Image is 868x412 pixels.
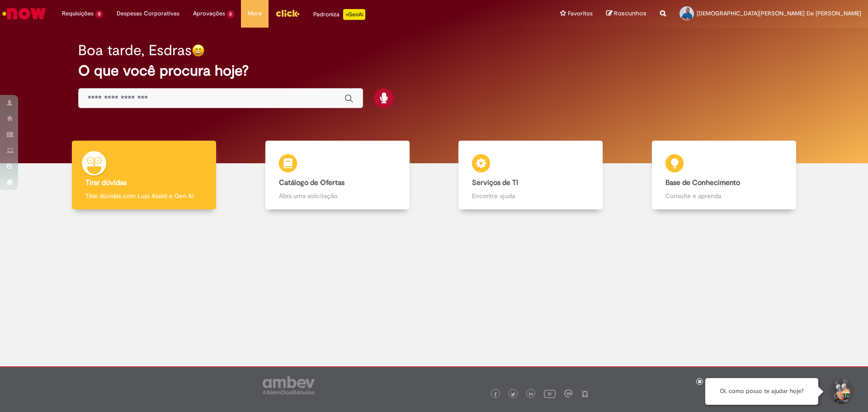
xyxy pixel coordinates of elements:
[564,389,572,398] img: logo_footer_workplace.png
[665,178,740,187] b: Base de Conhecimento
[62,9,94,18] span: Requisições
[1,5,47,23] img: ServiceNow
[606,9,646,18] a: Rascunhos
[241,141,434,210] a: Catálogo de Ofertas Abra uma solicitação
[568,9,593,18] span: Favoritos
[511,392,515,397] img: logo_footer_twitter.png
[279,178,344,187] b: Catálogo de Ofertas
[614,9,646,18] span: Rascunhos
[472,191,589,200] p: Encontre ajuda
[227,10,235,18] span: 3
[85,191,203,200] p: Tirar dúvidas com Lupi Assist e Gen Ai
[581,389,589,398] img: logo_footer_naosei.png
[529,392,533,397] img: logo_footer_linkedin.png
[78,63,790,79] h2: O que você procura hoje?
[313,9,365,20] div: Padroniza
[95,10,103,18] span: 5
[192,44,205,57] img: happy-face.png
[493,392,498,397] img: logo_footer_facebook.png
[47,141,241,210] a: Tirar dúvidas Tirar dúvidas com Lupi Assist e Gen Ai
[472,178,518,187] b: Serviços de TI
[665,191,783,200] p: Consulte e aprenda
[544,388,556,399] img: logo_footer_youtube.png
[343,9,365,20] p: +GenAi
[193,9,225,18] span: Aprovações
[248,9,262,18] span: More
[85,178,127,187] b: Tirar dúvidas
[263,376,315,394] img: logo_footer_ambev_rotulo_gray.png
[78,43,192,58] h2: Boa tarde, Esdras
[627,141,821,210] a: Base de Conhecimento Consulte e aprenda
[705,378,818,405] div: Oi, como posso te ajudar hoje?
[275,6,300,20] img: click_logo_yellow_360x200.png
[697,9,861,17] span: [DEMOGRAPHIC_DATA][PERSON_NAME] De [PERSON_NAME]
[434,141,627,210] a: Serviços de TI Encontre ajuda
[279,191,396,200] p: Abra uma solicitação
[827,378,854,405] button: Iniciar Conversa de Suporte
[117,9,179,18] span: Despesas Corporativas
